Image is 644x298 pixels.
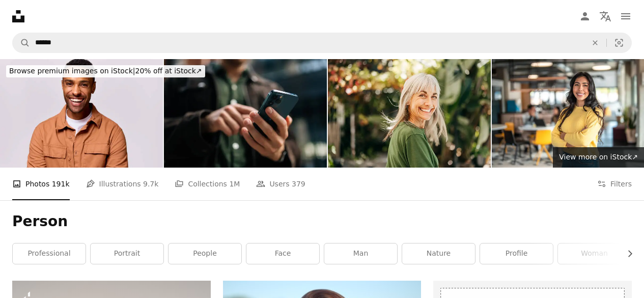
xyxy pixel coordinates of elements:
a: Log in / Sign up [575,6,595,26]
button: scroll list to the right [621,243,632,264]
a: Collections 1M [175,168,240,200]
form: Find visuals sitewide [12,33,632,53]
span: View more on iStock ↗ [559,153,638,161]
a: profile [480,243,553,264]
img: Close-up hands of unrecognizable man holding and using smartphone standing on city street, browsi... [164,59,327,168]
span: 20% off at iStock ↗ [9,67,202,75]
button: Menu [615,6,636,26]
span: 9.7k [143,178,158,189]
button: Language [595,6,615,26]
a: woman [558,243,631,264]
a: Home — Unsplash [12,10,24,22]
a: face [246,243,319,264]
a: people [169,243,241,264]
h1: Person [12,212,632,231]
a: man [324,243,397,264]
a: portrait [91,243,163,264]
span: 379 [292,178,305,189]
button: Clear [584,33,606,52]
a: Users 379 [256,168,305,200]
a: professional [13,243,86,264]
button: Search Unsplash [13,33,30,52]
button: Visual search [607,33,631,52]
a: nature [402,243,475,264]
span: 1M [229,178,240,189]
a: Illustrations 9.7k [86,168,159,200]
a: View more on iStock↗ [553,147,644,168]
img: Confidence in Every Line: The Beauty of Growing Older [328,59,491,168]
button: Filters [597,168,632,200]
span: Browse premium images on iStock | [9,67,135,75]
